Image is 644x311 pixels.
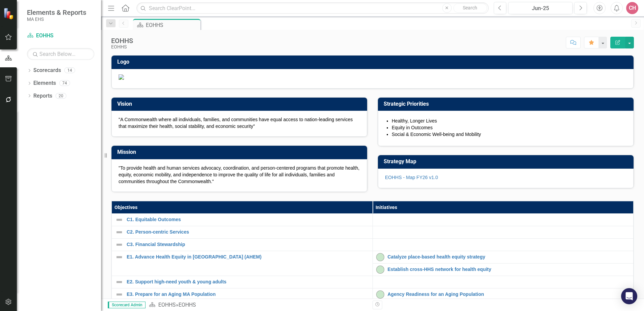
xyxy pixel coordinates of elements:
[463,5,477,10] span: Search
[388,254,630,260] a: Catalyze place-based health equity strategy
[115,278,123,286] img: Not Defined
[373,263,634,276] td: Double-Click to Edit Right Click for Context Menu
[392,118,437,124] span: Healthy, Longer Lives
[384,101,630,107] h3: Strategic Priorities
[621,288,637,304] div: Open Intercom Messenger
[117,149,364,155] h3: Mission
[27,32,94,40] a: EOHHS
[384,159,630,165] h3: Strategy Map
[115,241,123,249] img: Not Defined
[112,251,373,276] td: Double-Click to Edit Right Click for Context Menu
[388,267,630,272] a: Establish cross-HHS network for health equity
[119,74,626,80] img: Document.png
[117,101,364,107] h3: Vision
[27,16,86,22] small: MA EHS
[115,290,123,299] img: Not Defined
[115,228,123,236] img: Not Defined
[508,2,573,14] button: Jun-25
[33,92,52,100] a: Reports
[127,217,369,222] a: C1. Equitable Outcomes
[127,292,369,297] a: E3. Prepare for an Aging MA Population
[59,80,70,86] div: 74
[108,302,146,308] span: Scorecard Admin
[626,2,638,14] button: CH
[392,125,432,130] span: Equity in Outcomes
[127,230,369,235] a: C2. Person-centric Services
[127,279,369,284] a: E2. Support high-need youth & young adults
[136,2,489,14] input: Search ClearPoint...
[119,117,353,129] span: "A Commonwealth where all individuals, families, and communities have equal access to nation-lead...
[27,8,86,16] span: Elements & Reports
[112,213,373,226] td: Double-Click to Edit Right Click for Context Menu
[127,242,369,247] a: C3. Financial Stewardship
[112,276,373,288] td: Double-Click to Edit Right Click for Context Menu
[115,253,123,261] img: Not Defined
[127,254,369,260] a: E1. Advance Health Equity in [GEOGRAPHIC_DATA] (AHEM)
[149,301,367,309] div: »
[112,226,373,238] td: Double-Click to Edit Right Click for Context Menu
[56,93,66,99] div: 20
[373,251,634,263] td: Double-Click to Edit Right Click for Context Menu
[119,165,359,184] span: "To provide health and human services advocacy, coordination, and person-centered programs that p...
[392,132,481,137] span: Social & Economic Well-being and Mobility
[385,175,438,180] a: EOHHS - Map FY26 v1.0
[112,238,373,251] td: Double-Click to Edit Right Click for Context Menu
[453,3,487,13] button: Search
[27,48,94,60] input: Search Below...
[146,21,199,29] div: EOHHS
[158,302,176,308] a: EOHHS
[3,7,15,19] img: ClearPoint Strategy
[376,266,384,274] img: On-track
[376,253,384,261] img: On-track
[511,4,570,12] div: Jun-25
[64,68,75,73] div: 14
[179,302,196,308] div: EOHHS
[115,216,123,224] img: Not Defined
[111,37,133,44] div: EOHHS
[33,79,56,87] a: Elements
[117,59,630,65] h3: Logo
[388,292,630,297] a: Agency Readiness for an Aging Population
[376,290,384,299] img: On-track
[111,44,133,49] div: EOHHS
[33,67,61,74] a: Scorecards
[373,288,634,301] td: Double-Click to Edit Right Click for Context Menu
